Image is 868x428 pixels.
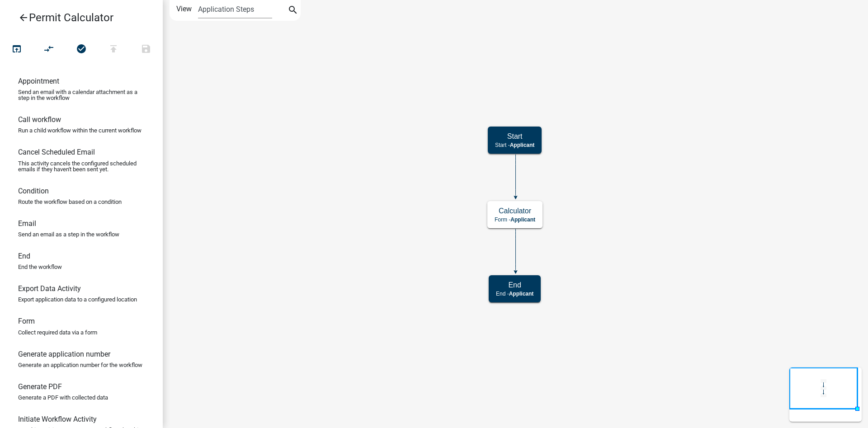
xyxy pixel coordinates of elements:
[18,415,97,423] h6: Initiate Workflow Activity
[18,231,119,237] p: Send an email as a step in the workflow
[288,5,298,17] i: search
[11,43,22,56] i: open_in_browser
[18,89,145,101] p: Send an email with a calendar attachment as a step in the workflow
[496,291,533,297] p: End -
[495,216,535,223] p: Form -
[510,216,535,223] span: Applicant
[18,148,95,156] h6: Cancel Scheduled Email
[495,207,535,215] h5: Calculator
[33,40,65,59] button: Auto Layout
[0,40,162,61] div: Workflow actions
[18,127,142,133] p: Run a child workflow within the current workflow
[18,160,145,172] p: This activity cancels the configured scheduled emails if they haven't been sent yet.
[18,317,35,325] h6: Form
[130,40,162,59] button: Save
[18,77,59,85] h6: Appointment
[18,219,36,228] h6: Email
[141,43,151,56] i: save
[18,395,108,400] p: Generate a PDF with collected data
[18,199,122,205] p: Route the workflow based on a condition
[510,142,535,148] span: Applicant
[18,252,30,260] h6: End
[495,132,534,141] h5: Start
[97,40,130,59] button: Publish
[18,362,142,368] p: Generate an application number for the workflow
[18,187,49,195] h6: Condition
[65,40,98,59] button: No problems
[44,43,55,56] i: compare_arrows
[108,43,119,56] i: publish
[18,115,61,124] h6: Call workflow
[18,284,81,293] h6: Export Data Activity
[18,329,97,335] p: Collect required data via a form
[509,291,534,297] span: Applicant
[495,142,534,148] p: Start -
[18,382,62,391] h6: Generate PDF
[18,12,29,25] i: arrow_back
[0,40,33,59] button: Test Workflow
[18,264,62,270] p: End the workflow
[18,296,137,302] p: Export application data to a configured location
[286,4,300,18] button: search
[7,7,148,28] a: Permit Calculator
[76,43,87,56] i: check_circle
[18,350,110,358] h6: Generate application number
[496,281,533,289] h5: End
